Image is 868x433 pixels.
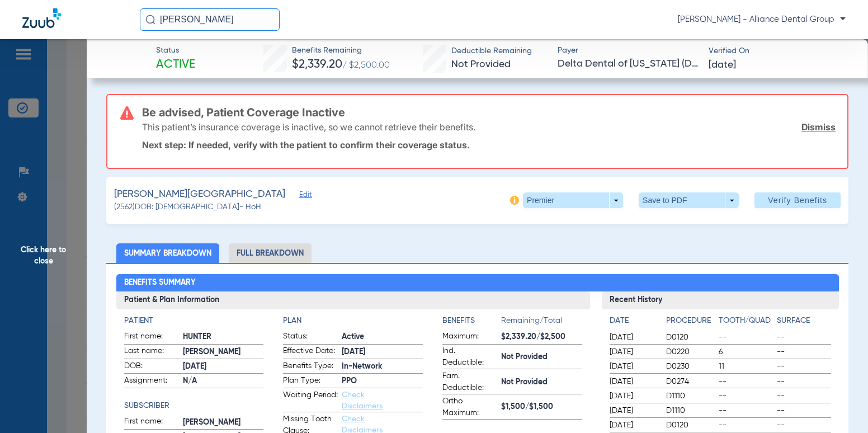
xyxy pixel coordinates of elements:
span: Verified On [709,45,850,57]
h4: Patient [124,315,264,327]
span: [PERSON_NAME][GEOGRAPHIC_DATA] [114,187,285,201]
span: Deductible Remaining [451,45,532,57]
span: -- [719,376,773,387]
span: [DATE] [610,390,657,402]
li: Summary Breakdown [116,243,219,263]
span: Not Provided [501,376,582,388]
span: -- [777,420,831,431]
h2: Benefits Summary [116,274,839,292]
img: info-icon [510,196,519,205]
span: N/A [183,375,264,387]
h3: Patient & Plan Information [116,291,590,309]
button: Save to PDF [639,192,739,208]
span: 6 [719,346,773,357]
span: -- [777,361,831,372]
app-breakdown-title: Date [610,315,657,331]
span: [PERSON_NAME] [183,346,264,358]
span: [DATE] [610,420,657,431]
span: Last name: [124,345,179,359]
span: First name: [124,331,179,344]
span: [PERSON_NAME] - Alliance Dental Group [678,14,846,25]
span: D0120 [666,332,715,343]
img: error-icon [120,106,134,120]
h4: Subscriber [124,400,264,412]
span: Plan Type: [283,375,338,388]
span: -- [777,346,831,357]
span: Active [156,57,195,73]
span: [DATE] [610,346,657,357]
app-breakdown-title: Benefits [442,315,501,331]
span: -- [719,405,773,416]
span: Benefits Type: [283,360,338,374]
span: Assignment: [124,375,179,388]
span: First name: [124,416,179,429]
span: D0274 [666,376,715,387]
button: Premier [523,192,623,208]
span: 11 [719,361,773,372]
span: In-Network [342,361,423,373]
span: -- [719,420,773,431]
span: -- [777,390,831,402]
span: [PERSON_NAME] [183,417,264,429]
p: Next step: If needed, verify with the patient to confirm their coverage status. [142,139,836,150]
span: DOB: [124,360,179,374]
span: D0230 [666,361,715,372]
input: Search for patients [140,8,280,31]
span: [DATE] [183,361,264,373]
h3: Be advised, Patient Coverage Inactive [142,107,836,118]
h4: Date [610,315,657,327]
span: Remaining/Total [501,315,582,331]
span: D1110 [666,405,715,416]
app-breakdown-title: Tooth/Quad [719,315,773,331]
span: HUNTER [183,331,264,343]
span: -- [777,405,831,416]
span: [DATE] [610,376,657,387]
span: Delta Dental of [US_STATE] (DDPA) - AI [558,57,699,71]
span: Waiting Period: [283,389,338,412]
span: [DATE] [709,58,736,72]
span: [DATE] [610,361,657,372]
span: Status [156,45,195,57]
h4: Procedure [666,315,715,327]
li: Full Breakdown [229,243,312,263]
h3: Recent History [602,291,839,309]
span: D0120 [666,420,715,431]
span: $1,500/$1,500 [501,401,582,413]
span: D0220 [666,346,715,357]
a: Dismiss [801,121,836,133]
span: $2,339.20/$2,500 [501,331,582,343]
span: (2562) DOB: [DEMOGRAPHIC_DATA] - HoH [114,201,261,213]
h4: Benefits [442,315,501,327]
span: -- [777,376,831,387]
h4: Surface [777,315,831,327]
span: Ortho Maximum: [442,396,497,419]
button: Verify Benefits [754,192,841,208]
img: Search Icon [145,15,155,25]
h4: Tooth/Quad [719,315,773,327]
span: Effective Date: [283,345,338,359]
span: [DATE] [342,346,423,358]
span: Maximum: [442,331,497,344]
h4: Plan [283,315,423,327]
span: $2,339.20 [292,59,342,70]
a: Check Disclaimers [342,391,383,410]
span: Ind. Deductible: [442,345,497,369]
span: -- [719,332,773,343]
span: [DATE] [610,332,657,343]
span: -- [719,390,773,402]
app-breakdown-title: Surface [777,315,831,331]
span: -- [777,332,831,343]
span: Not Provided [501,351,582,363]
span: / $2,500.00 [342,61,390,70]
span: Payer [558,45,699,57]
p: This patient’s insurance coverage is inactive, so we cannot retrieve their benefits. [142,121,475,133]
span: Benefits Remaining [292,45,390,57]
span: Fam. Deductible: [442,370,497,394]
span: PPO [342,375,423,387]
span: Edit [299,191,309,201]
span: Verify Benefits [768,196,827,205]
span: D1110 [666,390,715,402]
